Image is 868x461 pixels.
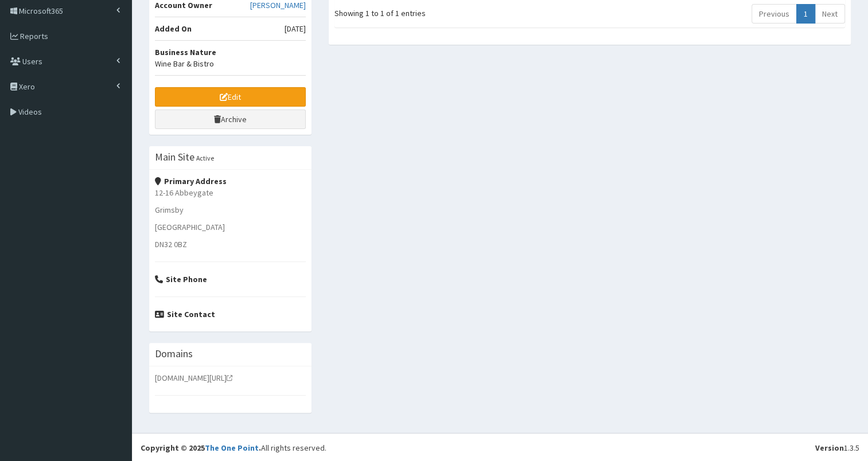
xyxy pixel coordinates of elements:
strong: Primary Address [155,176,227,186]
span: Videos [18,107,42,117]
strong: Site Contact [155,309,215,319]
b: Added On [155,24,192,34]
span: [DATE] [285,23,306,34]
div: 1.3.5 [815,442,859,454]
span: Reports [20,31,48,41]
span: Users [22,56,42,67]
strong: Copyright © 2025 . [141,443,261,453]
a: The One Point [205,443,259,453]
p: [GEOGRAPHIC_DATA] [155,221,306,233]
a: 1 [796,4,815,24]
a: Previous [752,4,797,24]
a: Next [815,4,845,24]
a: [DOMAIN_NAME][URL] [155,373,233,383]
a: Edit [155,87,306,107]
p: DN32 0BZ [155,239,306,250]
a: Archive [155,110,306,129]
b: Version [815,443,844,453]
p: 12-16 Abbeygate [155,187,306,198]
p: Grimsby [155,204,306,216]
b: Business Nature [155,47,216,57]
span: Microsoft365 [19,6,63,16]
small: Active [196,154,214,162]
span: Xero [19,81,35,92]
h3: Main Site [155,152,194,162]
div: Showing 1 to 1 of 1 entries [334,3,539,19]
h3: Domains [155,349,193,359]
li: Wine Bar & Bistro [155,40,306,76]
strong: Site Phone [155,274,207,284]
